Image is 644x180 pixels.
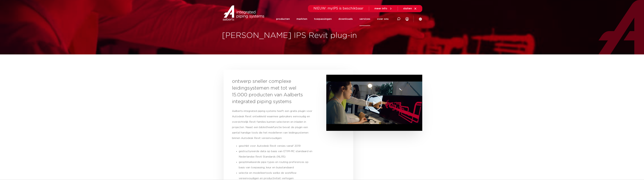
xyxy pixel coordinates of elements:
[232,78,306,105] h3: ontwerp sneller complexe leidingsystemen met tot wel 15.000 producten van Aalberts integrated pip...
[239,143,315,149] li: geschikt voor Autodesk Revit versies vanaf 2019
[232,109,315,141] p: Aalberts integrated piping systems heeft een gratis plugin voor Autodesk Revit ontwikkeld waarmee...
[313,7,364,10] span: NIEUW: myIPS is beschikbaar
[276,12,290,26] a: producten
[239,160,315,170] li: geoptimaliseerde pipe types en routing preferences op basis van toepassing, keur en buisstandaard
[276,12,389,26] nav: Menu
[377,12,389,26] a: over ons
[403,7,412,10] span: sluiten
[403,7,417,10] a: sluiten
[374,7,392,10] a: meer info
[374,7,387,10] span: meer info
[366,94,383,111] div: Video afspelen
[314,12,332,26] a: toepassingen
[239,149,315,160] li: gestructureerde data op basis van ETIM-MC standaard en Nederlandse Revit Standards (NLRS)
[338,12,353,26] a: downloads
[405,12,409,26] div: my IPS
[222,30,642,41] h1: [PERSON_NAME] IPS Revit plug-in
[296,12,307,26] a: markten
[359,12,370,26] a: services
